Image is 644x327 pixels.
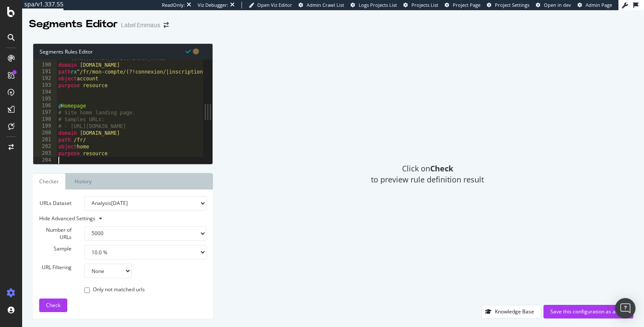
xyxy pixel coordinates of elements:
div: 197 [33,109,57,116]
div: 191 [33,68,57,75]
div: 203 [33,150,57,157]
span: Click on to preview rule definition result [371,163,484,185]
div: ReadOnly: [162,2,185,9]
div: Viz Debugger: [198,2,228,9]
a: Admin Crawl List [299,2,344,9]
span: Admin Crawl List [307,2,344,8]
div: 199 [33,123,57,130]
span: Open in dev [544,2,571,8]
a: Project Page [445,2,480,9]
label: URL Filtering [33,264,78,271]
div: arrow-right-arrow-left [164,22,169,28]
div: 196 [33,102,57,109]
a: Open Viz Editor [249,2,292,9]
a: History [68,173,98,190]
a: Admin Page [578,2,612,9]
button: Save this configuration as active [543,305,633,318]
strong: Check [430,163,453,173]
a: Open in dev [536,2,571,9]
a: Projects List [403,2,438,9]
a: Logs Projects List [351,2,397,9]
div: 192 [33,75,57,82]
span: Project Page [453,2,480,8]
span: Admin Page [586,2,612,8]
div: 202 [33,143,57,150]
span: Syntax is valid [186,47,191,55]
div: 193 [33,82,57,89]
span: You have unsaved modifications [193,47,199,55]
span: Projects List [411,2,438,8]
span: Check [46,301,60,309]
div: 204 [33,157,57,164]
input: Only not matched urls [84,287,90,293]
div: 194 [33,89,57,96]
div: 201 [33,136,57,143]
div: Segments Rules Editor [33,44,213,60]
button: Knowledge Base [481,305,541,318]
span: Project Settings [495,2,529,8]
label: Number of URLs [33,226,78,241]
div: Save this configuration as active [550,308,627,315]
div: Segments Editor [29,17,118,31]
button: Check [39,299,67,312]
div: Hide Advanced Settings [33,215,200,222]
div: 195 [33,96,57,102]
label: URLs Dataset [33,196,78,210]
div: 198 [33,116,57,123]
div: Open Intercom Messenger [615,298,635,318]
span: Logs Projects List [359,2,397,8]
div: 200 [33,130,57,136]
div: Knowledge Base [495,308,534,315]
label: Only not matched urls [84,286,145,294]
a: Knowledge Base [481,308,541,315]
label: Sample [33,245,78,252]
div: Label Emmaus [121,21,160,29]
a: Project Settings [487,2,529,9]
span: Open Viz Editor [257,2,292,8]
div: 190 [33,62,57,68]
a: Checker [33,173,66,190]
